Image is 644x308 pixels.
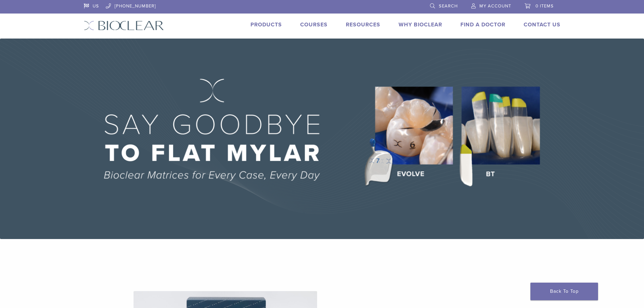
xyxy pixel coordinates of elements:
[524,21,560,28] a: Contact Us
[535,3,554,9] span: 0 items
[251,21,282,28] a: Products
[399,21,442,28] a: Why Bioclear
[460,21,505,28] a: Find A Doctor
[530,283,598,300] a: Back To Top
[300,21,328,28] a: Courses
[479,3,511,9] span: My Account
[84,21,164,30] img: Bioclear
[346,21,380,28] a: Resources
[439,3,458,9] span: Search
